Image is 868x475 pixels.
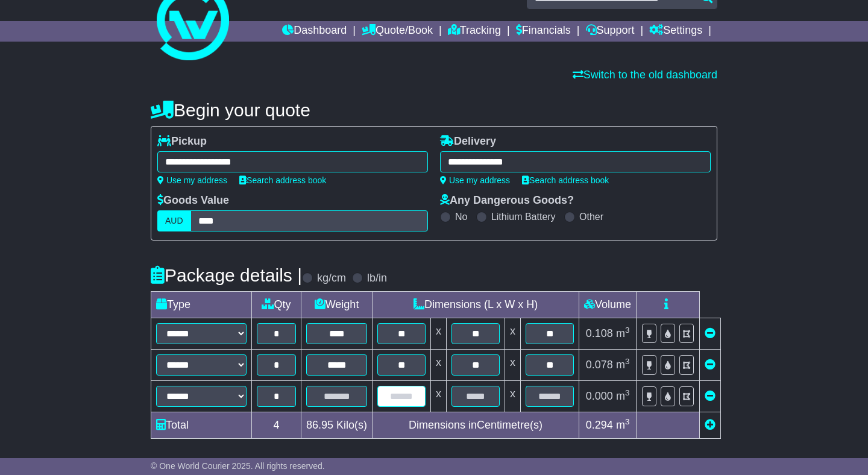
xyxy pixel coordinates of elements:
a: Financials [516,21,571,42]
label: No [455,211,467,222]
sup: 3 [625,326,630,335]
td: Total [151,412,252,439]
label: Other [579,211,603,222]
td: x [505,350,521,381]
td: Qty [252,292,301,318]
label: lb/in [367,272,387,285]
a: Tracking [448,21,501,42]
label: Any Dangerous Goods? [440,194,574,207]
label: kg/cm [317,272,346,285]
span: 0.000 [586,390,613,402]
span: © One World Courier 2025. All rights reserved. [151,461,325,471]
td: x [431,381,447,412]
td: x [431,318,447,350]
h4: Package details | [151,265,302,285]
h4: Begin your quote [151,100,717,120]
td: 4 [252,412,301,439]
label: Goods Value [157,194,229,207]
a: Search address book [522,175,609,185]
td: Volume [579,292,637,318]
sup: 3 [625,388,630,397]
td: Dimensions in Centimetre(s) [373,412,579,439]
td: x [505,318,521,350]
span: 0.294 [586,419,613,431]
td: Dimensions (L x W x H) [373,292,579,318]
a: Remove this item [705,359,715,371]
label: AUD [157,210,191,231]
td: Type [151,292,252,318]
label: Lithium Battery [491,211,556,222]
span: m [616,390,630,402]
td: Kilo(s) [301,412,373,439]
a: Remove this item [705,390,715,402]
a: Use my address [440,175,510,185]
td: x [505,381,521,412]
a: Add new item [705,419,715,431]
sup: 3 [625,417,630,426]
a: Quote/Book [362,21,433,42]
a: Search address book [239,175,326,185]
span: m [616,327,630,339]
a: Remove this item [705,327,715,339]
span: m [616,359,630,371]
span: 0.078 [586,359,613,371]
span: 0.108 [586,327,613,339]
label: Delivery [440,135,496,148]
a: Switch to the old dashboard [573,69,717,81]
a: Use my address [157,175,227,185]
sup: 3 [625,357,630,366]
a: Settings [649,21,702,42]
label: Pickup [157,135,207,148]
a: Dashboard [282,21,347,42]
td: x [431,350,447,381]
a: Support [586,21,635,42]
td: Weight [301,292,373,318]
span: 86.95 [306,419,333,431]
span: m [616,419,630,431]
